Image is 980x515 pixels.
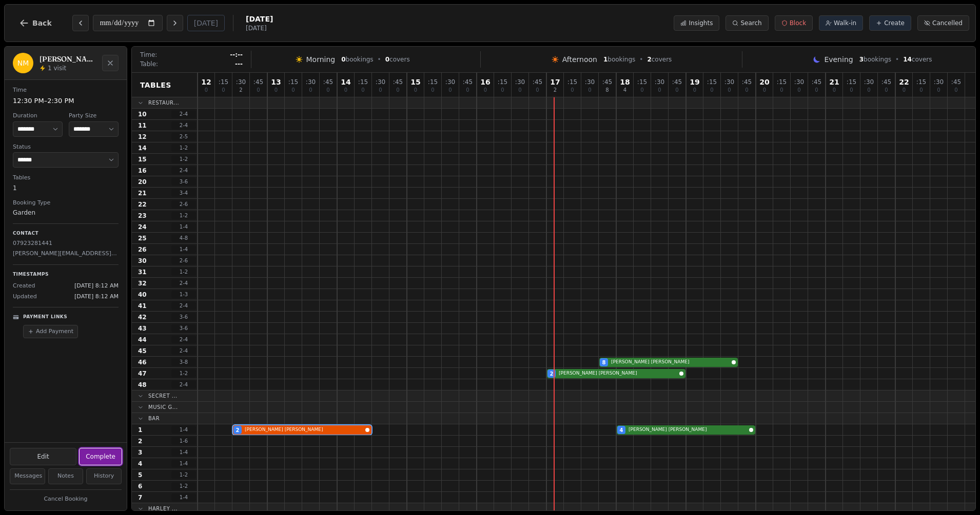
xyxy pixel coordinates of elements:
[903,56,912,63] span: 14
[344,88,347,93] span: 0
[148,505,178,512] span: Harley ...
[306,79,316,85] span: : 30
[102,55,119,71] button: Close
[602,79,612,85] span: : 45
[707,79,717,85] span: : 15
[550,370,554,378] span: 2
[138,358,147,366] span: 46
[932,19,963,27] span: Cancelled
[171,121,196,129] span: 2 - 4
[148,403,178,411] span: Music G...
[361,88,364,93] span: 0
[658,88,661,93] span: 0
[903,88,906,93] span: 0
[602,359,606,366] span: 8
[951,79,961,85] span: : 45
[518,88,521,93] span: 0
[171,471,196,479] span: 1 - 2
[138,189,147,197] span: 21
[13,293,37,301] span: Updated
[171,426,196,434] span: 1 - 4
[954,88,957,93] span: 0
[742,79,752,85] span: : 45
[138,257,147,265] span: 30
[655,79,664,85] span: : 30
[309,88,312,93] span: 0
[588,88,591,93] span: 0
[554,88,557,93] span: 2
[171,493,196,501] span: 1 - 4
[903,55,932,64] span: covers
[640,88,643,93] span: 0
[562,54,597,65] span: Afternoon
[246,14,273,24] span: [DATE]
[759,78,769,86] span: 20
[559,370,677,377] span: [PERSON_NAME] [PERSON_NAME]
[171,324,196,332] span: 3 - 6
[271,78,281,86] span: 13
[171,110,196,118] span: 2 - 4
[396,88,399,93] span: 0
[138,178,147,186] span: 20
[138,460,142,468] span: 4
[414,88,417,93] span: 0
[148,99,179,107] span: Restaur...
[138,347,147,355] span: 45
[378,55,381,64] span: •
[726,15,768,31] button: Search
[919,88,923,93] span: 0
[74,293,119,301] span: [DATE] 8:12 AM
[819,15,863,31] button: Walk-in
[167,15,183,31] button: Next day
[463,79,473,85] span: : 45
[171,291,196,298] span: 1 - 3
[794,79,804,85] span: : 30
[171,358,196,366] span: 3 - 8
[171,268,196,276] span: 1 - 2
[917,15,969,31] button: Cancelled
[10,493,122,506] button: Cancel Booking
[603,56,607,63] span: 1
[728,88,731,93] span: 0
[358,79,368,85] span: : 15
[171,144,196,152] span: 1 - 2
[824,54,853,65] span: Evening
[171,133,196,140] span: 2 - 5
[171,212,196,219] span: 1 - 2
[466,88,469,93] span: 0
[138,302,147,310] span: 41
[850,88,853,93] span: 0
[571,88,574,93] span: 0
[428,79,438,85] span: : 15
[171,347,196,355] span: 2 - 4
[484,88,487,93] span: 0
[689,19,713,27] span: Insights
[501,88,504,93] span: 0
[148,415,160,422] span: Bar
[222,88,225,93] span: 0
[341,56,345,63] span: 0
[899,78,909,86] span: 22
[171,448,196,456] span: 1 - 4
[498,79,507,85] span: : 15
[603,55,635,64] span: bookings
[138,110,147,118] span: 10
[138,493,142,502] span: 7
[629,426,747,434] span: [PERSON_NAME] [PERSON_NAME]
[171,313,196,321] span: 3 - 6
[140,60,158,68] span: Table:
[275,88,278,93] span: 0
[895,55,899,64] span: •
[306,54,336,65] span: Morning
[763,88,766,93] span: 0
[393,79,403,85] span: : 45
[585,79,595,85] span: : 30
[171,234,196,242] span: 4 - 8
[138,437,142,445] span: 2
[138,313,147,321] span: 42
[13,239,119,248] p: 07923281441
[740,19,761,27] span: Search
[80,448,122,465] button: Complete
[745,88,748,93] span: 0
[797,88,800,93] span: 0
